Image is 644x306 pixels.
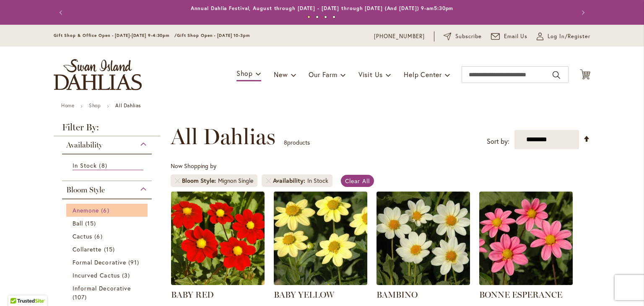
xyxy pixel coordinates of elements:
[404,70,442,79] span: Help Center
[54,59,142,90] a: store logo
[274,279,367,287] a: BABY YELLOW
[307,16,310,18] button: 1 of 4
[73,219,143,228] a: Ball 15
[374,32,425,41] a: [PHONE_NUMBER]
[66,140,102,150] span: Availability
[284,136,310,149] p: products
[479,279,573,287] a: BONNE ESPERANCE
[104,245,117,254] span: 15
[574,4,590,21] button: Next
[171,192,265,285] img: BABY RED
[341,175,374,187] a: Clear All
[94,232,104,241] span: 6
[307,176,328,185] div: In Stock
[182,176,218,185] span: Bloom Style
[128,258,141,267] span: 91
[73,271,143,280] a: Incurved Cactus 3
[73,271,120,279] span: Incurved Cactus
[177,33,250,38] span: Gift Shop Open - [DATE] 10-3pm
[273,176,307,185] span: Availability
[73,161,97,169] span: In Stock
[73,232,92,240] span: Cactus
[444,32,482,41] a: Subscribe
[487,134,509,149] label: Sort by:
[73,161,143,170] a: In Stock 8
[274,290,334,300] a: BABY YELLOW
[284,138,287,146] span: 8
[6,276,30,300] iframe: Launch Accessibility Center
[377,290,418,300] a: BAMBINO
[54,33,177,38] span: Gift Shop & Office Open - [DATE]-[DATE] 9-4:30pm /
[101,206,111,215] span: 6
[479,290,562,300] a: BONNE ESPERANCE
[122,271,132,280] span: 3
[54,123,160,136] strong: Filter By:
[73,284,143,301] a: Informal Decorative 107
[274,192,367,285] img: BABY YELLOW
[73,219,83,227] span: Ball
[73,258,126,266] span: Formal Decorative
[73,206,143,215] a: Anemone 6
[491,32,528,41] a: Email Us
[73,245,102,253] span: Collarette
[171,290,214,300] a: BABY RED
[171,124,275,149] span: All Dahlias
[191,5,454,11] a: Annual Dahlia Festival, August through [DATE] - [DATE] through [DATE] (And [DATE]) 9-am5:30pm
[236,69,253,78] span: Shop
[332,16,335,18] button: 4 of 4
[175,178,180,183] a: Remove Bloom Style Mignon Single
[73,206,99,214] span: Anemone
[85,219,98,228] span: 15
[274,70,288,79] span: New
[309,70,337,79] span: Our Farm
[73,232,143,241] a: Cactus 6
[455,32,482,41] span: Subscribe
[171,162,216,170] span: Now Shopping by
[89,102,101,109] a: Shop
[548,32,590,41] span: Log In/Register
[73,284,131,292] span: Informal Decorative
[324,16,327,18] button: 3 of 4
[316,16,319,18] button: 2 of 4
[358,70,383,79] span: Visit Us
[537,32,590,41] a: Log In/Register
[115,102,141,109] strong: All Dahlias
[218,176,253,185] div: Mignon Single
[377,192,470,285] img: BAMBINO
[377,279,470,287] a: BAMBINO
[73,293,89,301] span: 107
[345,177,370,185] span: Clear All
[99,161,109,170] span: 8
[73,258,143,267] a: Formal Decorative 91
[479,192,573,285] img: BONNE ESPERANCE
[266,178,271,183] a: Remove Availability In Stock
[54,4,70,21] button: Previous
[73,245,143,254] a: Collarette 15
[171,279,265,287] a: BABY RED
[504,32,528,41] span: Email Us
[66,185,105,194] span: Bloom Style
[61,102,74,109] a: Home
